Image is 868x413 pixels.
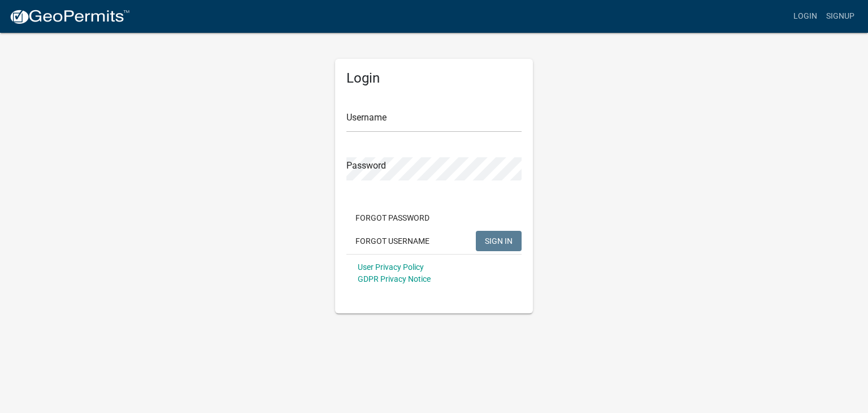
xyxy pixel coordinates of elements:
span: SIGN IN [485,236,513,245]
button: SIGN IN [476,231,522,251]
a: GDPR Privacy Notice [358,274,431,283]
a: Login [789,6,822,27]
a: User Privacy Policy [358,263,424,272]
h5: Login [346,70,522,87]
a: Signup [822,6,859,27]
button: Forgot Password [346,208,439,228]
button: Forgot Username [346,231,439,251]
